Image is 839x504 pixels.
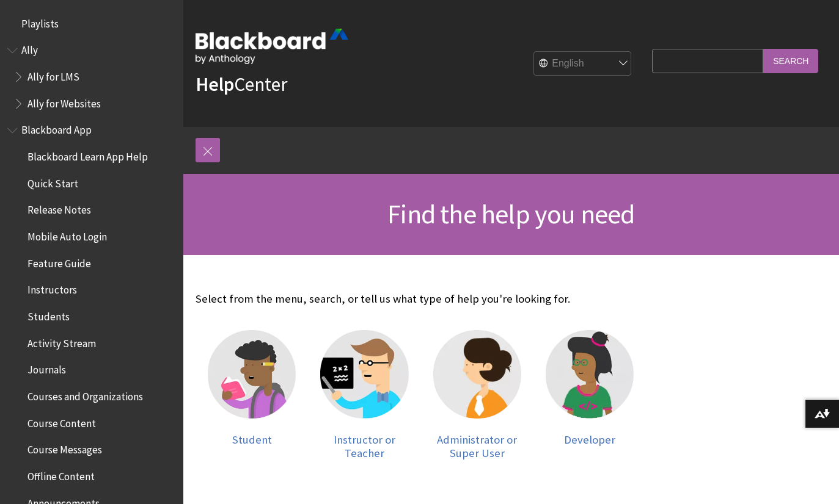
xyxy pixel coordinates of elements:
a: Instructor Instructor or Teacher [320,330,408,459]
span: Release Notes [27,200,91,217]
img: Student [208,330,296,418]
span: Course Messages [27,440,102,456]
span: Administrator or Super User [437,433,517,460]
p: Select from the menu, search, or tell us what type of help you're looking for. [196,291,646,307]
span: Course Content [27,413,96,430]
span: Courses and Organizations [27,386,143,403]
img: Blackboard by Anthology [196,29,348,64]
input: Search [763,49,818,73]
span: Mobile Auto Login [27,226,107,243]
span: Developer [564,433,615,447]
nav: Book outline for Playlists [7,13,176,34]
span: Feature Guide [27,253,91,270]
select: Site Language Selector [534,52,632,76]
span: Journals [27,360,66,376]
span: Instructor or Teacher [334,433,395,460]
span: Offline Content [27,466,95,483]
a: HelpCenter [196,72,287,96]
span: Instructors [27,280,77,297]
nav: Book outline for Anthology Ally Help [7,40,176,114]
span: Find the help you need [387,197,634,231]
span: Activity Stream [27,333,96,350]
span: Student [232,433,272,447]
a: Developer [546,330,634,459]
span: Students [27,306,70,323]
span: Ally [21,40,38,57]
span: Blackboard Learn App Help [27,146,148,163]
strong: Help [196,72,234,96]
span: Blackboard App [21,120,92,137]
img: Instructor [320,330,408,418]
a: Administrator Administrator or Super User [433,330,521,459]
span: Ally for LMS [27,67,79,83]
span: Ally for Websites [27,93,101,110]
img: Administrator [433,330,521,418]
a: Student Student [208,330,296,459]
span: Quick Start [27,173,78,190]
span: Playlists [21,13,59,30]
